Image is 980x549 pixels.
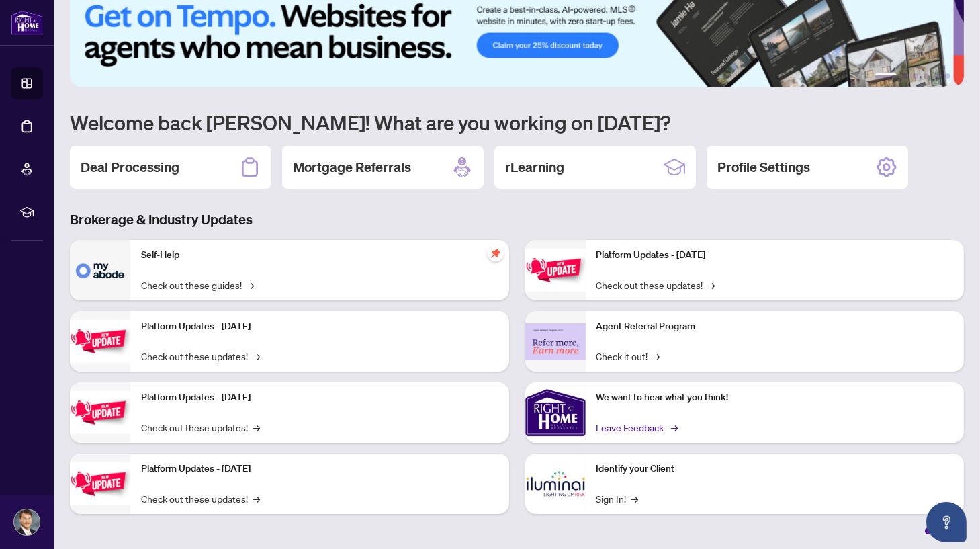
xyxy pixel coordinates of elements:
[709,278,715,292] span: →
[253,491,260,506] span: →
[525,382,586,443] img: We want to hear what you think!
[596,349,660,364] a: Check it out!→
[926,502,967,542] button: Open asap
[247,278,254,292] span: →
[70,110,964,135] h1: Welcome back [PERSON_NAME]! What are you working on [DATE]?
[11,10,43,35] img: logo
[14,509,40,535] img: Profile Icon
[81,158,179,177] h2: Deal Processing
[70,240,130,300] img: Self-Help
[525,454,586,514] img: Identify your Client
[596,248,954,263] p: Platform Updates - [DATE]
[596,420,676,435] a: Leave Feedback→
[672,420,678,435] span: →
[141,491,260,506] a: Check out these updates!→
[596,278,715,292] a: Check out these updates!→
[875,73,897,79] button: 1
[654,349,660,364] span: →
[141,462,498,476] p: Platform Updates - [DATE]
[525,323,586,360] img: Agent Referral Program
[253,420,260,435] span: →
[717,158,810,177] h2: Profile Settings
[525,249,586,291] img: Platform Updates - June 23, 2025
[70,391,130,433] img: Platform Updates - July 21, 2025
[924,73,929,79] button: 4
[596,390,954,405] p: We want to hear what you think!
[253,349,260,364] span: →
[934,73,940,79] button: 5
[70,320,130,362] img: Platform Updates - September 16, 2025
[70,210,964,229] h3: Brokerage & Industry Updates
[293,158,411,177] h2: Mortgage Referrals
[141,248,498,263] p: Self-Help
[902,73,907,79] button: 2
[596,319,954,334] p: Agent Referral Program
[632,491,639,506] span: →
[141,319,498,334] p: Platform Updates - [DATE]
[505,158,564,177] h2: rLearning
[141,420,260,435] a: Check out these updates!→
[70,462,130,505] img: Platform Updates - July 8, 2025
[141,390,498,405] p: Platform Updates - [DATE]
[913,73,918,79] button: 3
[596,462,954,476] p: Identify your Client
[945,73,950,79] button: 6
[488,245,504,261] span: pushpin
[141,278,254,292] a: Check out these guides!→
[596,491,639,506] a: Sign In!→
[141,349,260,364] a: Check out these updates!→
